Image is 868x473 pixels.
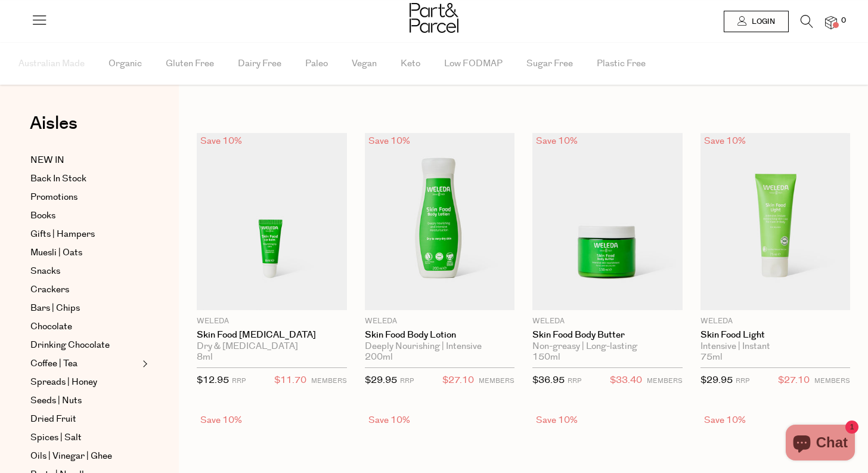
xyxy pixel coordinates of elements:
[365,133,515,310] img: Skin Food Body Lotion
[532,352,560,363] span: 150ml
[647,376,683,385] small: MEMBERS
[30,209,139,223] a: Books
[352,43,377,85] span: Vegan
[700,341,851,352] div: Intensive | Instant
[30,110,77,137] span: Aisles
[232,376,246,385] small: RRP
[30,320,72,334] span: Chocolate
[30,357,139,371] a: Coffee | Tea
[444,43,503,85] span: Low FODMAP
[197,316,347,327] p: Weleda
[30,246,82,260] span: Muesli | Oats
[311,376,347,385] small: MEMBERS
[30,172,139,186] a: Back In Stock
[700,133,851,310] img: Skin Food Light
[782,425,858,463] inbox-online-store-chat: Shopify online store chat
[197,133,347,310] img: Skin Food Lip Balm
[30,375,139,389] a: Spreads | Honey
[30,283,69,297] span: Crackers
[532,341,683,352] div: Non-greasy | Long-lasting
[30,264,60,279] span: Snacks
[30,412,76,426] span: Dried Fruit
[30,227,95,242] span: Gifts | Hampers
[30,190,77,205] span: Promotions
[30,338,139,353] a: Drinking Chocolate
[365,133,414,149] div: Save 10%
[838,16,849,26] span: 0
[700,412,749,428] div: Save 10%
[700,316,851,327] p: Weleda
[30,246,139,260] a: Muesli | Oats
[700,352,723,363] span: 75ml
[30,172,86,186] span: Back In Stock
[30,338,110,353] span: Drinking Chocolate
[274,373,306,388] span: $11.70
[30,264,139,279] a: Snacks
[442,373,474,388] span: $27.10
[532,133,581,149] div: Save 10%
[197,412,246,428] div: Save 10%
[30,449,139,463] a: Oils | Vinegar | Ghee
[30,375,97,389] span: Spreads | Honey
[532,316,683,327] p: Weleda
[597,43,646,85] span: Plastic Free
[238,43,281,85] span: Dairy Free
[166,43,214,85] span: Gluten Free
[305,43,328,85] span: Paleo
[365,316,515,327] p: Weleda
[30,320,139,334] a: Chocolate
[778,373,810,388] span: $27.10
[610,373,642,388] span: $33.40
[401,43,420,85] span: Keto
[30,449,112,463] span: Oils | Vinegar | Ghee
[365,374,397,387] span: $29.95
[526,43,573,85] span: Sugar Free
[814,376,850,385] small: MEMBERS
[30,153,64,168] span: NEW IN
[30,357,77,371] span: Coffee | Tea
[365,330,515,341] a: Skin Food Body Lotion
[30,115,77,144] a: Aisles
[724,11,789,32] a: Login
[736,376,749,385] small: RRP
[30,301,139,316] a: Bars | Chips
[365,341,515,352] div: Deeply Nourishing | Intensive
[30,431,139,445] a: Spices | Salt
[30,394,139,408] a: Seeds | Nuts
[479,376,514,385] small: MEMBERS
[30,301,80,316] span: Bars | Chips
[197,352,213,363] span: 8ml
[30,209,55,223] span: Books
[197,374,229,387] span: $12.95
[108,43,142,85] span: Organic
[197,133,246,149] div: Save 10%
[30,412,139,426] a: Dried Fruit
[18,43,85,85] span: Australian Made
[532,374,565,387] span: $36.95
[568,376,581,385] small: RRP
[30,283,139,297] a: Crackers
[365,412,414,428] div: Save 10%
[749,17,775,27] span: Login
[197,330,347,341] a: Skin Food [MEDICAL_DATA]
[139,357,148,371] button: Expand/Collapse Coffee | Tea
[532,412,581,428] div: Save 10%
[532,330,683,341] a: Skin Food Body Butter
[700,374,733,387] span: $29.95
[30,227,139,242] a: Gifts | Hampers
[30,153,139,168] a: NEW IN
[825,16,837,29] a: 0
[700,330,851,341] a: Skin Food Light
[30,394,82,408] span: Seeds | Nuts
[197,341,347,352] div: Dry & [MEDICAL_DATA]
[532,133,683,310] img: Skin Food Body Butter
[30,190,139,205] a: Promotions
[700,133,749,149] div: Save 10%
[30,431,82,445] span: Spices | Salt
[400,376,414,385] small: RRP
[365,352,393,363] span: 200ml
[410,3,458,33] img: Part&Parcel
